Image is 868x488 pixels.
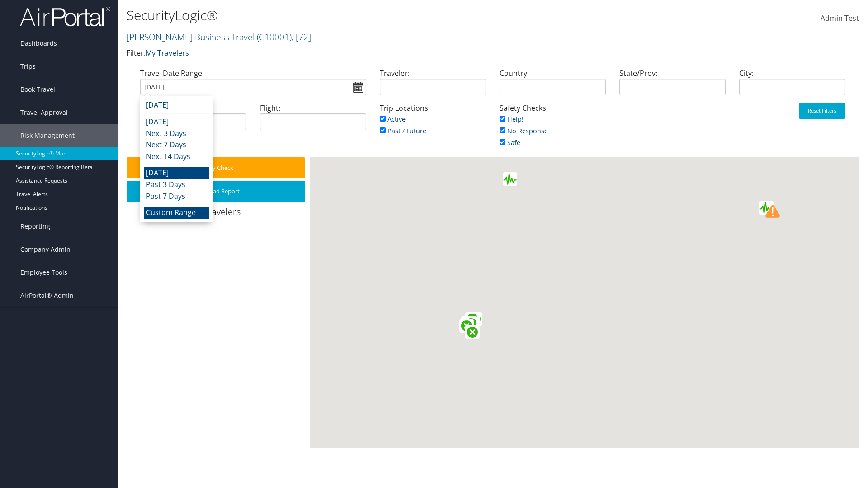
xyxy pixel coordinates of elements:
span: , [ 72 ] [292,31,311,43]
div: Green earthquake alert (Magnitude 4.7M, Depth:10km) in [unknown] 06/09/2025 11:02 UTC, No people ... [503,172,517,186]
button: Reset Filters [799,103,845,119]
span: Admin Test [821,13,859,23]
li: Past 3 Days [144,179,209,191]
button: Download Report [127,181,305,202]
div: City: [732,68,852,103]
span: Reporting [20,215,50,238]
li: Custom Range [144,207,209,219]
h1: SecurityLogic® [127,6,615,25]
a: Past / Future [380,127,426,135]
div: Travel Date Range: [133,68,373,103]
div: Safety Checks: [493,103,613,157]
div: Green forest fire alert in Brazil [461,316,475,331]
span: Employee Tools [20,261,67,284]
li: [DATE] [144,99,209,111]
span: ( C10001 ) [257,31,292,43]
div: Green forest fire alert in Brazil [468,312,482,326]
div: 0 Travelers [127,206,310,223]
div: Air/Hotel/Rail: [133,103,253,137]
span: Trips [20,55,36,78]
a: My Travelers [146,48,189,58]
li: [DATE] [144,167,209,179]
span: Dashboards [20,32,57,55]
div: Green forest fire alert in Brazil [465,312,480,326]
span: Company Admin [20,238,71,261]
a: No Response [500,127,548,135]
p: Filter: [127,47,615,59]
a: Active [380,115,406,123]
div: Green earthquake alert (Magnitude 4.6M, Depth:10km) in Afghanistan 07/09/2025 00:01 UTC, 9.5 mill... [759,201,774,215]
span: AirPortal® Admin [20,284,74,307]
div: Flight: [253,103,373,137]
div: Green forest fire alert in Brazil [459,319,474,333]
div: State/Prov: [613,68,732,103]
div: Country: [493,68,613,103]
li: Next 14 Days [144,151,209,163]
div: Traveler: [373,68,493,103]
button: Safety Check [127,157,305,178]
a: Safe [500,138,520,147]
a: Help! [500,115,524,123]
span: Book Travel [20,78,55,101]
li: Next 7 Days [144,139,209,151]
span: Travel Approval [20,101,68,124]
a: [PERSON_NAME] Business Travel [127,31,311,43]
span: Risk Management [20,124,75,147]
li: Past 7 Days [144,191,209,202]
div: Green forest fire alert in Brazil [464,316,478,331]
img: airportal-logo.png [20,6,110,27]
div: Green forest fire alert in Brazil [465,325,480,339]
div: Trip Locations: [373,103,493,145]
a: Admin Test [821,5,859,33]
li: Next 3 Days [144,128,209,140]
li: [DATE] [144,116,209,128]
